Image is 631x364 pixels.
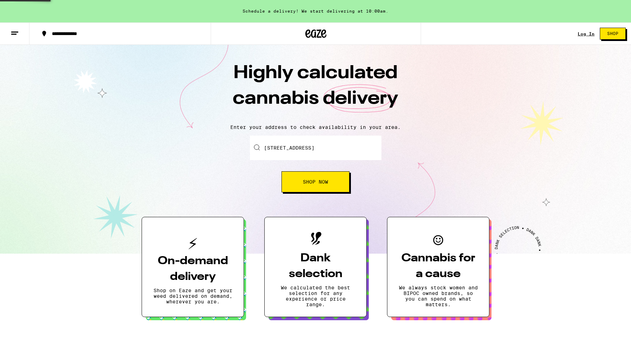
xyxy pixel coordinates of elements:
span: Shop [607,32,618,36]
button: Cannabis for a causeWe always stock women and BIPOC owned brands, so you can spend on what matters. [387,217,489,317]
span: Shop Now [303,179,328,184]
span: Hi. Need any help? [4,5,50,11]
p: Shop on Eaze and get your weed delivered on demand, wherever you are. [153,288,232,304]
button: Shop [600,28,626,40]
h3: Cannabis for a cause [399,250,478,282]
a: Log In [578,32,595,36]
h3: On-demand delivery [153,253,232,285]
p: We always stock women and BIPOC owned brands, so you can spend on what matters. [399,285,478,307]
p: Enter your address to check availability in your area. [7,124,624,130]
h1: Highly calculated cannabis delivery [193,61,438,119]
h3: Dank selection [276,250,355,282]
p: We calculated the best selection for any experience or price range. [276,285,355,307]
a: Shop [595,28,631,40]
button: Shop Now [281,171,350,192]
button: Dank selectionWe calculated the best selection for any experience or price range. [264,217,367,317]
button: On-demand deliveryShop on Eaze and get your weed delivered on demand, wherever you are. [142,217,244,317]
input: Enter your delivery address [250,136,381,160]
